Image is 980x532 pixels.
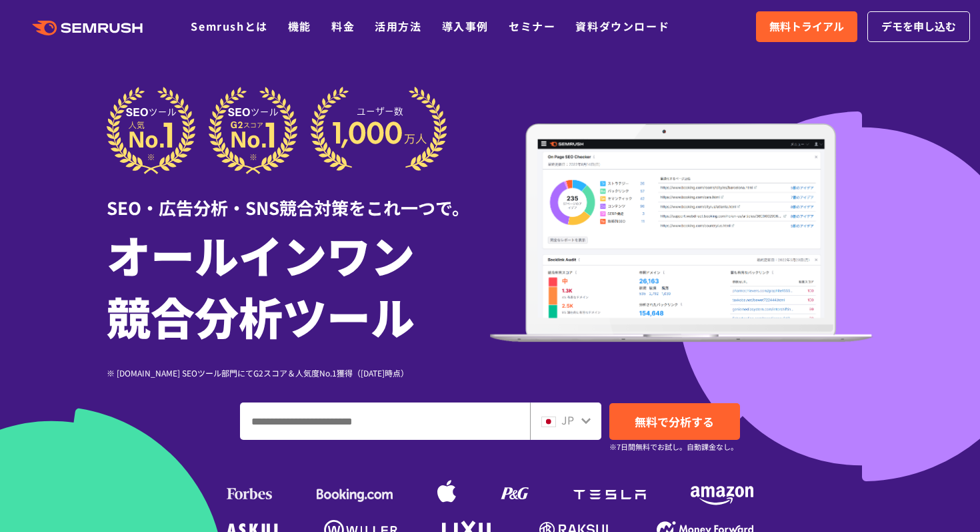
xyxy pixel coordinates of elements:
[107,366,490,379] div: ※ [DOMAIN_NAME] SEOツール部門にてG2スコア＆人気度No.1獲得（[DATE]時点）
[769,18,844,35] span: 無料トライアル
[861,480,965,517] iframe: Help widget launcher
[609,403,740,440] a: 無料で分析する
[191,18,267,34] a: Semrushとは
[575,18,669,34] a: 資料ダウンロード
[288,18,311,34] a: 機能
[442,18,489,34] a: 導入事例
[107,224,490,346] h1: オールインワン 競合分析ツール
[561,412,574,428] span: JP
[107,174,490,220] div: SEO・広告分析・SNS競合対策をこれ一つで。
[509,18,555,34] a: セミナー
[881,18,956,35] span: デモを申し込む
[375,18,421,34] a: 活用方法
[635,413,714,430] span: 無料で分析する
[756,11,857,42] a: 無料トライアル
[331,18,355,34] a: 料金
[609,441,738,453] small: ※7日間無料でお試し。自動課金なし。
[867,11,970,42] a: デモを申し込む
[241,403,529,439] input: ドメイン、キーワードまたはURLを入力してください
